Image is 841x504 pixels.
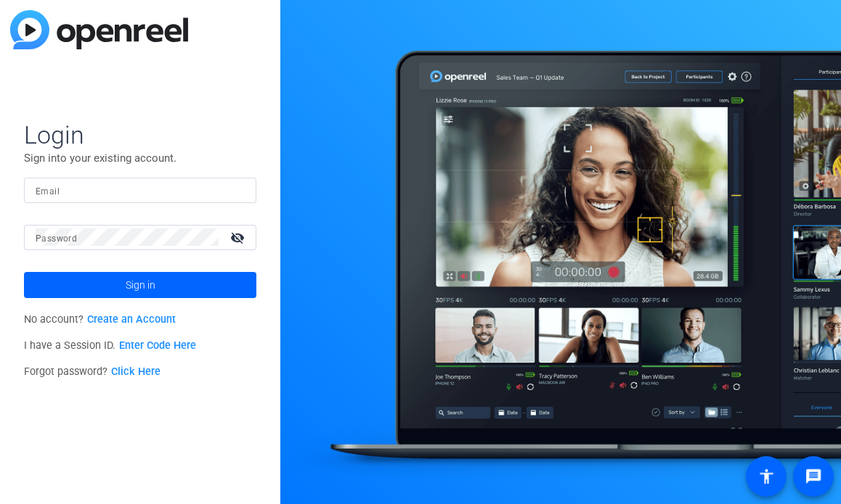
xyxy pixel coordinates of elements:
[24,313,176,326] span: No account?
[24,339,196,352] span: I have a Session ID.
[10,10,188,49] img: blue-gradient.svg
[126,267,155,303] span: Sign in
[24,272,256,298] button: Sign in
[757,468,775,485] mat-icon: accessibility
[119,339,196,352] a: Enter Code Here
[24,150,256,166] p: Sign into your existing account.
[24,365,161,378] span: Forgot password?
[805,468,822,485] mat-icon: message
[36,186,60,197] mat-label: Email
[36,234,77,244] mat-label: Password
[36,181,245,199] input: Enter Email Address
[222,227,256,248] mat-icon: visibility_off
[87,313,176,326] a: Create an Account
[111,365,161,378] a: Click Here
[24,120,256,150] span: Login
